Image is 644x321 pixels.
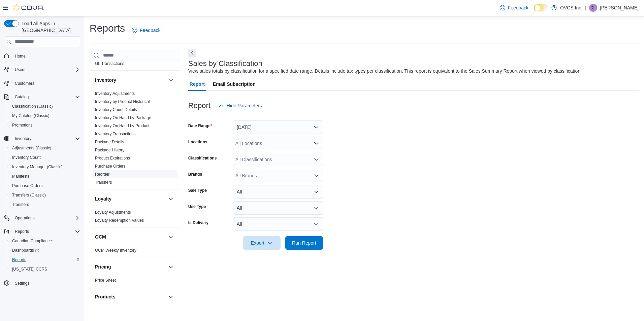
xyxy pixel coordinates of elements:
[95,210,131,215] span: Loyalty Adjustments
[9,144,80,152] span: Adjustments (Classic)
[600,4,639,12] p: [PERSON_NAME]
[213,77,256,91] span: Email Subscription
[9,246,80,254] span: Dashboards
[95,107,137,112] a: Inventory Count Details
[15,53,26,59] span: Home
[1,227,83,236] button: Reports
[7,111,83,120] button: My Catalog (Classic)
[12,93,80,101] span: Catalog
[95,180,112,185] a: Transfers
[9,256,29,264] a: Reports
[7,153,83,162] button: Inventory Count
[19,20,80,34] span: Load All Apps in [GEOGRAPHIC_DATA]
[188,220,208,225] label: Is Delivery
[9,191,80,199] span: Transfers (Classic)
[15,67,25,72] span: Users
[188,68,582,75] div: View sales totals by classification for a specified date range. Details include tax types per cla...
[95,293,116,300] h3: Products
[9,191,49,199] a: Transfers (Classic)
[9,201,80,209] span: Transfers
[95,115,151,120] span: Inventory On Hand by Package
[9,182,45,190] a: Purchase Orders
[95,180,112,185] span: Transfers
[285,236,323,250] button: Run Report
[9,237,55,245] a: Canadian Compliance
[9,246,42,254] a: Dashboards
[95,99,150,104] span: Inventory by Product Historical
[12,248,39,253] span: Dashboards
[7,236,83,246] button: Canadian Compliance
[95,248,136,253] span: OCM Weekly Inventory
[314,141,319,146] button: Open list of options
[9,102,56,110] a: Classification (Classic)
[15,281,29,286] span: Settings
[12,257,26,262] span: Reports
[95,218,144,223] a: Loyalty Redemption Values
[7,143,83,153] button: Adjustments (Classic)
[12,66,80,74] span: Users
[9,256,80,264] span: Reports
[9,153,80,162] span: Inventory Count
[12,279,80,287] span: Settings
[167,263,175,271] button: Pricing
[12,214,80,222] span: Operations
[188,102,211,110] h3: Report
[9,172,80,180] span: Manifests
[12,93,31,101] button: Catalog
[7,181,83,190] button: Purchase Orders
[12,66,28,74] button: Users
[7,200,83,209] button: Transfers
[190,77,205,91] span: Report
[12,122,33,128] span: Promotions
[95,147,124,153] span: Package History
[233,120,323,134] button: [DATE]
[9,112,80,120] span: My Catalog (Classic)
[12,155,41,160] span: Inventory Count
[95,61,124,66] span: GL Transactions
[95,77,116,83] h3: Inventory
[1,134,83,143] button: Inventory
[188,60,262,68] h3: Sales by Classification
[12,202,29,207] span: Transfers
[7,190,83,200] button: Transfers (Classic)
[188,155,217,161] label: Classifications
[95,278,116,283] a: Price Sheet
[508,4,528,11] span: Feedback
[9,163,65,171] a: Inventory Manager (Classic)
[95,164,126,169] span: Purchase Orders
[90,90,180,189] div: Inventory
[4,48,80,306] nav: Complex example
[167,195,175,203] button: Loyalty
[188,204,206,209] label: Use Type
[9,201,32,209] a: Transfers
[15,136,31,141] span: Inventory
[129,24,163,37] a: Feedback
[95,77,165,83] button: Inventory
[95,91,135,96] a: Inventory Adjustments
[12,104,53,109] span: Classification (Classic)
[227,102,262,109] span: Hide Parameters
[233,185,323,199] button: All
[12,135,80,143] span: Inventory
[95,123,149,128] a: Inventory On Hand by Product
[95,263,111,270] h3: Pricing
[9,237,80,245] span: Canadian Compliance
[95,115,151,120] a: Inventory On Hand by Package
[314,157,319,162] button: Open list of options
[314,173,319,178] button: Open list of options
[95,139,124,145] span: Package Details
[12,266,47,272] span: [US_STATE] CCRS
[15,94,29,100] span: Catalog
[9,153,43,162] a: Inventory Count
[12,183,43,188] span: Purchase Orders
[589,4,597,12] div: Donna Labelle
[1,78,83,88] button: Customers
[9,182,80,190] span: Purchase Orders
[90,246,180,257] div: OCM
[7,255,83,264] button: Reports
[90,208,180,227] div: Loyalty
[12,52,80,60] span: Home
[95,172,109,177] a: Reorder
[167,293,175,301] button: Products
